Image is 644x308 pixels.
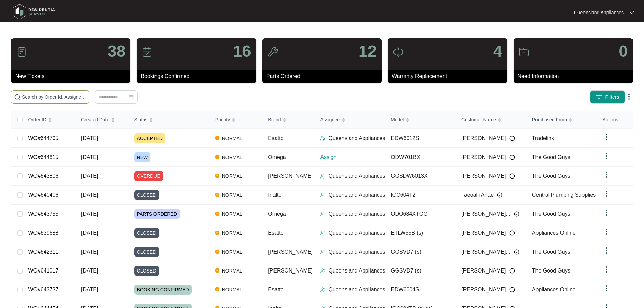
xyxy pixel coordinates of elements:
[28,287,58,292] a: WO#643737
[603,190,611,198] img: dropdown arrow
[268,268,313,274] span: [PERSON_NAME]
[532,192,596,198] span: Central Plumbing Supplies
[509,173,515,179] img: Info icon
[215,231,219,235] img: Vercel Logo
[268,154,286,160] span: Omega
[129,111,210,129] th: Status
[385,242,456,261] td: GGSVD7 (s)
[134,209,180,219] span: PARTS ORDERED
[219,286,245,294] span: NORMAL
[509,230,515,236] img: Info icon
[497,192,502,198] img: Info icon
[81,116,109,123] span: Created Date
[461,210,510,218] span: [PERSON_NAME]...
[590,90,625,104] button: filter iconFilters
[603,284,611,292] img: dropdown arrow
[532,268,570,274] span: The Good Guys
[597,111,633,129] th: Actions
[81,230,98,236] span: [DATE]
[603,152,611,160] img: dropdown arrow
[359,43,377,60] p: 12
[10,2,57,22] img: residentia service logo
[215,193,219,197] img: Vercel Logo
[532,116,567,123] span: Purchased From
[81,211,98,217] span: [DATE]
[215,174,219,178] img: Vercel Logo
[514,249,519,255] img: Info icon
[219,191,245,199] span: NORMAL
[493,43,502,60] p: 4
[320,268,326,274] img: Assigner Icon
[320,173,326,179] img: Assigner Icon
[219,153,245,161] span: NORMAL
[22,93,86,101] input: Search by Order Id, Assignee Name, Customer Name, Brand and Model
[28,249,58,255] a: WO#642311
[81,192,98,198] span: [DATE]
[519,47,529,57] img: icon
[215,136,219,140] img: Vercel Logo
[215,116,230,123] span: Priority
[385,129,456,148] td: EDW6012S
[509,155,515,160] img: Info icon
[134,228,159,238] span: CLOSED
[320,153,385,161] p: Assign
[268,135,283,141] span: Esatto
[215,250,219,254] img: Vercel Logo
[320,192,326,198] img: Assigner Icon
[28,173,58,179] a: WO#643806
[385,111,456,129] th: Model
[81,135,98,141] span: [DATE]
[456,111,527,129] th: Customer Name
[81,173,98,179] span: [DATE]
[385,223,456,242] td: ETLW55B (s)
[76,111,129,129] th: Created Date
[215,287,219,291] img: Vercel Logo
[461,248,510,256] span: [PERSON_NAME]...
[134,152,151,162] span: NEW
[532,154,570,160] span: The Good Guys
[320,249,326,255] img: Assigner Icon
[134,190,159,200] span: CLOSED
[603,246,611,255] img: dropdown arrow
[134,266,159,276] span: CLOSED
[320,287,326,292] img: Assigner Icon
[532,287,576,292] span: Appliances Online
[385,261,456,280] td: GGSVD7 (s)
[28,268,58,274] a: WO#641017
[385,186,456,205] td: ICC604T2
[461,153,506,161] span: [PERSON_NAME]
[320,211,326,217] img: Assigner Icon
[266,72,382,80] p: Parts Ordered
[532,211,570,217] span: The Good Guys
[385,205,456,223] td: ODO684XTGG
[215,212,219,216] img: Vercel Logo
[320,116,340,123] span: Assignee
[267,47,278,57] img: icon
[393,47,404,57] img: icon
[268,249,313,255] span: [PERSON_NAME]
[268,116,281,123] span: Brand
[605,94,619,101] span: Filters
[392,72,507,80] p: Warranty Replacement
[134,171,163,181] span: OVERDUE
[28,230,58,236] a: WO#639688
[532,173,570,179] span: The Good Guys
[320,230,326,236] img: Assigner Icon
[328,191,385,199] p: Queensland Appliances
[461,134,506,142] span: [PERSON_NAME]
[210,111,263,129] th: Priority
[81,249,98,255] span: [DATE]
[461,116,496,123] span: Customer Name
[328,267,385,275] p: Queensland Appliances
[81,268,98,274] span: [DATE]
[219,210,245,218] span: NORMAL
[328,248,385,256] p: Queensland Appliances
[603,265,611,274] img: dropdown arrow
[134,247,159,257] span: CLOSED
[625,93,633,101] img: dropdown arrow
[532,135,554,141] span: Tradelink
[268,211,286,217] span: Omega
[16,47,27,57] img: icon
[328,134,385,142] p: Queensland Appliances
[461,267,506,275] span: [PERSON_NAME]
